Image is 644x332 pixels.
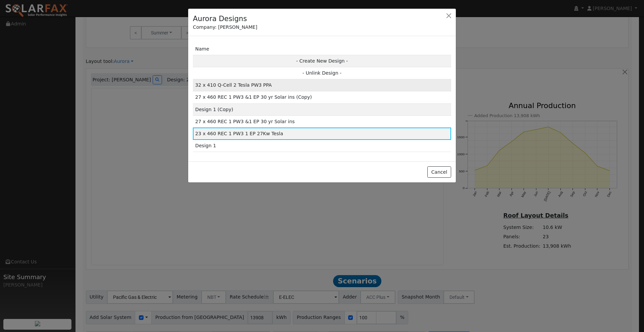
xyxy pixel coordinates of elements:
td: 27 x 460 REC 1 PW3 &1 EP 30 yr Solar ins [193,115,451,128]
div: Company: [PERSON_NAME] [193,24,451,31]
td: 23 x 460 REC 1 PW3 1 EP 27Kw Tesla [193,128,451,140]
td: 32 x 410 Q-Cell 2 Tesla PW3 PPA [193,79,451,91]
h4: Aurora Designs [193,13,247,24]
td: Name [193,43,451,55]
td: - Unlink Design - [193,67,451,79]
button: Cancel [427,166,451,178]
td: 27 x 460 REC 1 PW3 &1 EP 30 yr Solar ins (Copy) [193,91,451,103]
td: Design 1 [193,140,451,152]
td: - Create New Design - [193,55,451,67]
td: Design 1 (Copy) [193,103,451,115]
